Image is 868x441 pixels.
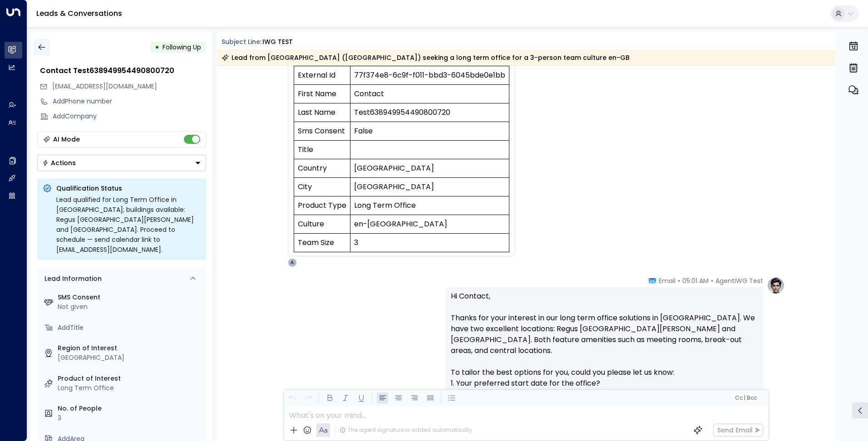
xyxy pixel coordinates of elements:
[350,234,509,252] td: 3
[294,85,350,103] td: First Name
[302,392,314,404] button: Redo
[58,343,202,353] label: Region of Interest
[58,302,202,312] div: Not given
[350,122,509,141] td: False
[350,66,509,85] td: 77f374e8-6c9f-f011-bbd3-6045bde0e1bb
[262,37,293,47] div: IWG TEST
[53,135,80,144] div: AI Mode
[37,155,206,171] div: Button group with a nested menu
[53,112,206,121] div: AddCompany
[678,276,680,285] span: •
[682,276,709,285] span: 05:01 AM
[294,141,350,159] td: Title
[286,392,298,404] button: Undo
[350,196,509,215] td: Long Term Office
[163,43,201,52] span: Following Up
[294,159,350,178] td: Country
[58,323,202,333] div: AddTitle
[58,383,202,393] div: Long Term Office
[350,178,509,196] td: [GEOGRAPHIC_DATA]
[56,184,201,193] p: Qualification Status
[37,155,206,171] button: Actions
[744,395,745,401] span: |
[294,66,350,85] td: External Id
[340,426,472,434] div: The agent signature is added automatically
[42,159,76,167] div: Actions
[58,404,202,413] label: No. of People
[715,276,763,285] span: AgentIWG Test
[659,276,676,285] span: Email
[36,8,122,19] a: Leads & Conversations
[735,395,756,401] span: Cc Bcc
[350,215,509,234] td: en-[GEOGRAPHIC_DATA]
[288,258,297,267] div: A
[222,53,630,62] div: Lead from [GEOGRAPHIC_DATA] ([GEOGRAPHIC_DATA]) seeking a long term office for a 3-person team cu...
[40,65,206,76] div: Contact Test638949954490800720
[294,103,350,122] td: Last Name
[294,178,350,196] td: City
[294,234,350,252] td: Team Size
[58,413,202,423] div: 3
[52,82,157,91] span: Contact.Test638949954490800720@mailinator.com
[350,103,509,122] td: Test638949954490800720
[767,276,785,294] img: profile-logo.png
[294,196,350,215] td: Product Type
[58,374,202,383] label: Product of Interest
[294,122,350,141] td: Sms Consent
[56,195,201,255] div: Lead qualified for Long Term Office in [GEOGRAPHIC_DATA]; buildings available: Regus [GEOGRAPHIC_...
[294,215,350,234] td: Culture
[58,353,202,363] div: [GEOGRAPHIC_DATA]
[53,97,206,106] div: AddPhone number
[731,394,760,402] button: Cc|Bcc
[155,39,159,55] div: •
[52,82,157,91] span: [EMAIL_ADDRESS][DOMAIN_NAME]
[58,293,202,302] label: SMS Consent
[222,37,261,46] span: Subject Line:
[350,85,509,103] td: Contact
[711,276,713,285] span: •
[41,274,102,284] div: Lead Information
[350,159,509,178] td: [GEOGRAPHIC_DATA]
